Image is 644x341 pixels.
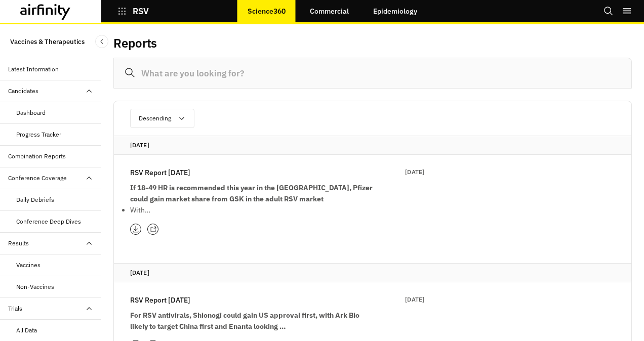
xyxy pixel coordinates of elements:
[130,268,615,278] p: [DATE]
[603,3,614,20] button: Search
[405,167,424,177] p: [DATE]
[133,7,149,16] p: RSV
[248,7,286,15] p: Science360
[16,282,54,291] div: Non-Vaccines
[16,261,41,270] div: Vaccines
[130,294,190,306] p: RSV Report [DATE]
[16,217,81,226] div: Conference Deep Dives
[8,239,29,248] div: Results
[95,35,108,48] button: Close Sidebar
[130,167,190,178] p: RSV Report [DATE]
[130,109,194,128] button: Descending
[8,304,22,313] div: Trials
[8,174,67,183] div: Conference Coverage
[117,3,149,20] button: RSV
[10,32,85,51] p: Vaccines & Therapeutics
[130,204,373,216] p: With…
[16,130,61,139] div: Progress Tracker
[16,326,37,335] div: All Data
[8,87,38,96] div: Candidates
[8,65,59,74] div: Latest Information
[16,195,54,204] div: Daily Debriefs
[405,294,424,305] p: [DATE]
[130,140,615,150] p: [DATE]
[8,152,66,161] div: Combination Reports
[16,108,46,117] div: Dashboard
[130,311,359,331] strong: For RSV antivirals, Shionogi could gain US approval first, with Ark Bio likely to target China fi...
[113,58,632,89] input: What are you looking for?
[130,183,373,203] strong: If 18-49 HR is recommended this year in the [GEOGRAPHIC_DATA], Pfizer could gain market share fro...
[113,36,157,51] h2: Reports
